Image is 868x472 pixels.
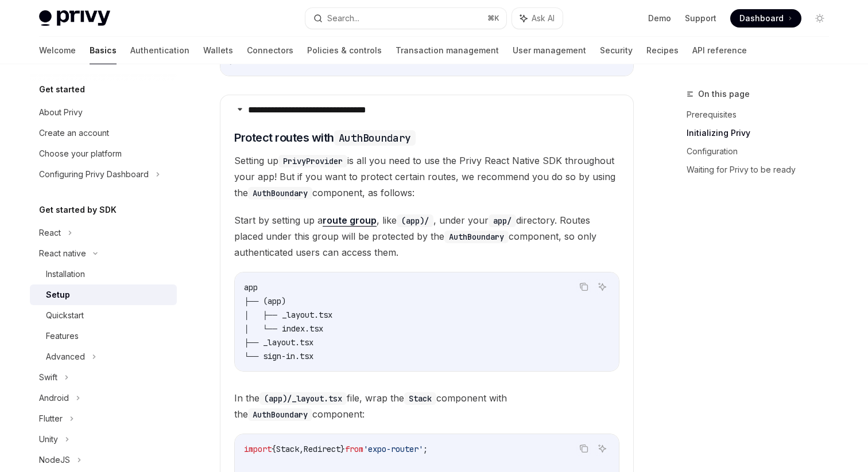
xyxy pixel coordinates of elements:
span: Setting up is all you need to use the Privy React Native SDK throughout your app! But if you want... [234,153,619,201]
span: Protect routes with [234,130,416,146]
div: Features [46,329,79,343]
span: app [244,282,258,292]
code: AuthBoundary [248,408,312,421]
span: │ ├── _layout.tsx [244,310,332,320]
button: Ask AI [595,441,610,456]
div: NodeJS [39,453,70,467]
span: , [299,444,304,454]
code: (app)/_layout.tsx [259,392,347,405]
a: Quickstart [30,305,177,326]
div: React native [39,247,86,260]
a: route group [323,214,377,227]
a: Prerequisites [687,106,838,124]
a: Support [685,13,716,24]
a: Authentication [130,37,189,64]
div: Search... [327,11,359,25]
code: AuthBoundary [248,187,312,200]
a: Policies & controls [307,37,382,64]
code: Stack [404,392,436,405]
a: Configuration [687,142,838,161]
code: (app)/ [397,214,433,227]
div: Unity [39,432,58,446]
span: { [272,444,276,454]
div: Choose your platform [39,147,122,161]
a: Welcome [39,37,76,64]
code: AuthBoundary [334,130,416,146]
div: Swift [39,370,57,384]
h5: Get started [39,83,85,96]
span: Dashboard [739,13,784,24]
div: Create an account [39,126,109,140]
a: Security [600,37,633,64]
code: app/ [489,214,516,227]
span: Stack [276,444,299,454]
a: Installation [30,264,177,284]
div: Android [39,391,69,405]
a: Initializing Privy [687,124,838,142]
span: │ └── index.tsx [244,323,323,334]
div: Flutter [39,412,63,426]
a: Transaction management [396,37,499,64]
button: Search...⌘K [305,8,506,29]
a: Dashboard [730,9,801,28]
a: User management [513,37,586,64]
div: Advanced [46,350,85,364]
a: About Privy [30,102,177,123]
a: Recipes [646,37,679,64]
span: Redirect [304,444,340,454]
a: Connectors [247,37,293,64]
code: PrivyProvider [278,155,347,167]
span: import [244,444,272,454]
code: AuthBoundary [444,231,509,243]
span: On this page [698,87,750,101]
span: 'expo-router' [363,444,423,454]
div: Quickstart [46,309,84,322]
a: Wallets [203,37,233,64]
span: ├── _layout.tsx [244,337,313,348]
a: Choose your platform [30,143,177,164]
button: Copy the contents from the code block [576,279,591,294]
a: Demo [648,13,671,24]
span: In the file, wrap the component with the component: [234,390,619,422]
a: API reference [692,37,747,64]
a: Setup [30,284,177,305]
span: ; [423,444,428,454]
h5: Get started by SDK [39,203,117,217]
a: Features [30,326,177,346]
div: Setup [46,288,70,302]
div: Configuring Privy Dashboard [39,167,149,181]
span: Ask AI [532,13,555,24]
img: light logo [39,10,110,26]
div: Installation [46,267,85,281]
button: Toggle dark mode [811,9,829,28]
div: About Privy [39,106,83,119]
button: Ask AI [595,279,610,294]
a: Waiting for Privy to be ready [687,161,838,179]
span: ⌘ K [487,14,499,23]
span: from [345,444,363,454]
button: Ask AI [512,8,563,29]
span: └── sign-in.tsx [244,351,313,361]
a: Basics [90,37,117,64]
span: ├── (app) [244,296,286,306]
a: Create an account [30,123,177,143]
span: Start by setting up a , like , under your directory. Routes placed under this group will be prote... [234,212,619,260]
span: } [340,444,345,454]
div: React [39,226,61,240]
button: Copy the contents from the code block [576,441,591,456]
